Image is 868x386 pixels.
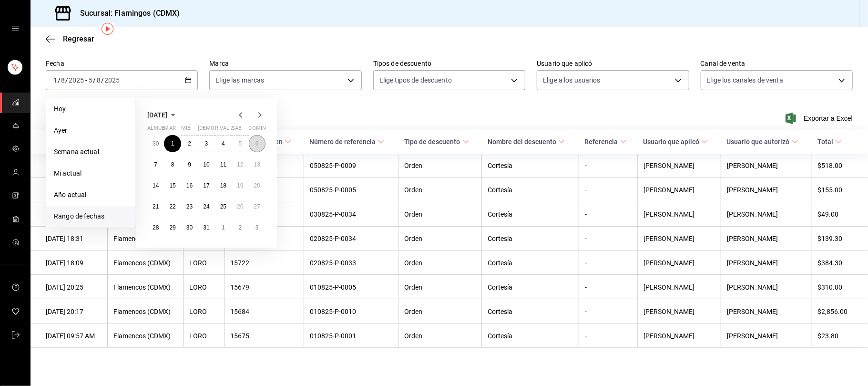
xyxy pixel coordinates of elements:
[727,283,778,291] font: [PERSON_NAME]
[203,182,209,189] font: 17
[215,219,232,236] button: 1 de agosto de 2025
[222,224,225,231] font: 1
[488,211,512,219] font: Cortesía
[181,135,198,152] button: 2 de julio de 2025
[153,182,159,189] abbr: 14 de julio de 2025
[46,60,64,68] font: Fecha
[404,235,422,242] font: Orden
[189,332,207,340] font: LORO
[54,126,68,134] font: Ayer
[215,76,264,84] font: Elige las marcas
[171,140,174,147] font: 1
[701,60,745,68] font: Canal de venta
[147,135,164,152] button: 30 de junio de 2025
[254,203,260,210] abbr: 27 de julio de 2025
[249,135,266,152] button: 6 de julio de 2025
[232,135,248,152] button: 5 de julio de 2025
[249,125,272,131] font: dominio
[404,211,422,219] font: Orden
[404,187,422,194] font: Orden
[404,138,460,146] font: Tipo de descuento
[222,140,225,147] font: 4
[249,219,266,236] button: 3 de agosto de 2025
[198,156,214,173] button: 10 de julio de 2025
[209,60,229,68] font: Marca
[102,23,113,35] img: Marcador de información sobre herramientas
[147,109,179,121] button: [DATE]
[147,125,175,135] abbr: lunes
[104,76,120,84] input: ----
[404,259,422,267] font: Orden
[171,140,174,147] abbr: 1 de julio de 2025
[186,224,193,231] abbr: 30 de julio de 2025
[198,219,214,236] button: 31 de julio de 2025
[188,140,191,147] abbr: 2 de julio de 2025
[585,211,587,219] font: -
[198,198,214,215] button: 24 de julio de 2025
[585,259,587,267] font: -
[147,177,164,194] button: 14 de julio de 2025
[203,161,209,168] font: 10
[164,177,181,194] button: 15 de julio de 2025
[215,125,241,131] font: rivalizar
[237,161,243,168] font: 12
[727,308,778,315] font: [PERSON_NAME]
[205,140,208,147] font: 3
[46,283,83,291] font: [DATE] 20:25
[585,332,587,340] font: -
[65,76,68,84] font: /
[171,161,174,168] abbr: 8 de julio de 2025
[58,76,61,84] font: /
[404,137,469,146] span: Tipo de descuento
[249,198,266,215] button: 27 de julio de 2025
[237,161,243,168] abbr: 12 de julio de 2025
[255,224,259,231] font: 3
[585,235,587,242] font: -
[309,137,384,146] span: Número de referencia
[181,219,198,236] button: 30 de julio de 2025
[310,235,356,242] font: 020825-P-0034
[186,203,193,210] font: 23
[181,125,190,131] font: mié
[181,198,198,215] button: 23 de julio de 2025
[310,259,356,267] font: 020825-P-0033
[237,203,243,210] abbr: 26 de julio de 2025
[203,224,209,231] abbr: 31 de julio de 2025
[488,187,512,194] font: Cortesía
[727,259,778,267] font: [PERSON_NAME]
[222,140,225,147] abbr: 4 de julio de 2025
[585,137,627,146] span: Referencia
[310,332,356,340] font: 010825-P-0001
[787,113,853,124] button: Exportar a Excel
[249,156,266,173] button: 13 de julio de 2025
[215,198,232,215] button: 25 de julio de 2025
[585,283,587,291] font: -
[222,224,225,231] abbr: 1 de agosto de 2025
[237,182,243,189] font: 19
[164,125,175,131] font: mar
[727,162,778,170] font: [PERSON_NAME]
[164,198,181,215] button: 22 de julio de 2025
[643,162,694,170] font: [PERSON_NAME]
[230,332,249,340] font: 15675
[254,182,260,189] font: 20
[232,198,248,215] button: 26 de julio de 2025
[186,203,193,210] abbr: 23 de julio de 2025
[164,219,181,236] button: 29 de julio de 2025
[54,148,99,156] font: Semana actual
[404,308,422,315] font: Orden
[232,125,242,131] font: sab
[154,161,157,168] font: 7
[164,125,175,135] abbr: martes
[215,177,232,194] button: 18 de julio de 2025
[585,187,587,194] font: -
[164,156,181,173] button: 8 de julio de 2025
[310,211,356,219] font: 030825-P-0034
[153,140,159,147] font: 30
[727,211,778,219] font: [PERSON_NAME]
[46,235,83,242] font: [DATE] 18:31
[818,259,843,267] font: $384.30
[53,76,58,84] input: --
[309,138,376,146] font: Número de referencia
[54,169,82,177] font: Mi actual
